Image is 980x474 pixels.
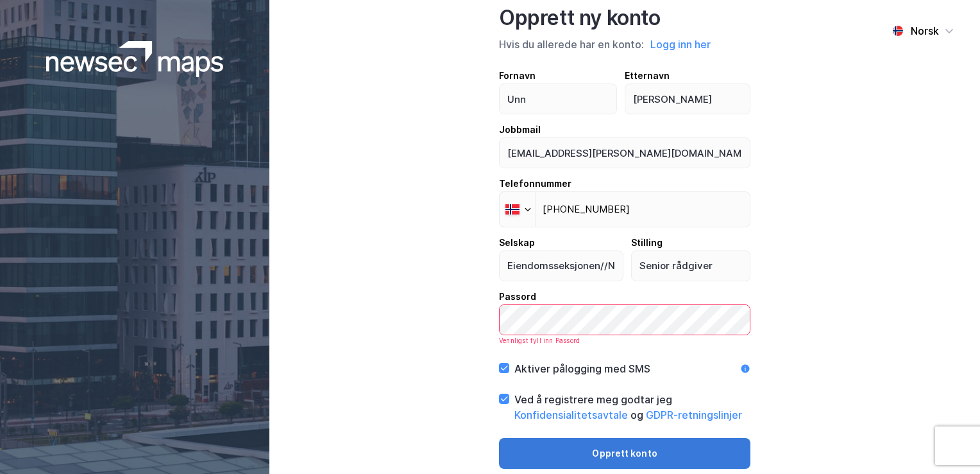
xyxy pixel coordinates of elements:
img: logoWhite.bf58a803f64e89776f2b079ca2356427.svg [46,41,224,77]
div: Kontrollprogram for chat [916,412,980,474]
div: Ved å registrere meg godtar jeg og [514,392,750,423]
div: Hvis du allerede har en konto: [499,36,750,53]
div: Vennligst fyll inn Passord [499,335,750,346]
div: Etternavn [625,68,751,83]
button: Logg inn her [646,36,714,53]
div: Norway: + 47 [500,192,535,227]
div: Fornavn [499,68,617,83]
div: Opprett ny konto [499,5,750,31]
div: Jobbmail [499,122,750,137]
input: Telefonnummer [499,191,750,227]
div: Passord [499,289,750,304]
div: Telefonnummer [499,176,750,191]
iframe: Chat Widget [916,412,980,474]
div: Stilling [631,235,751,250]
button: Opprett konto [499,438,750,469]
div: Aktiver pålogging med SMS [514,361,650,376]
div: Norsk [911,23,939,39]
div: Selskap [499,235,623,250]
